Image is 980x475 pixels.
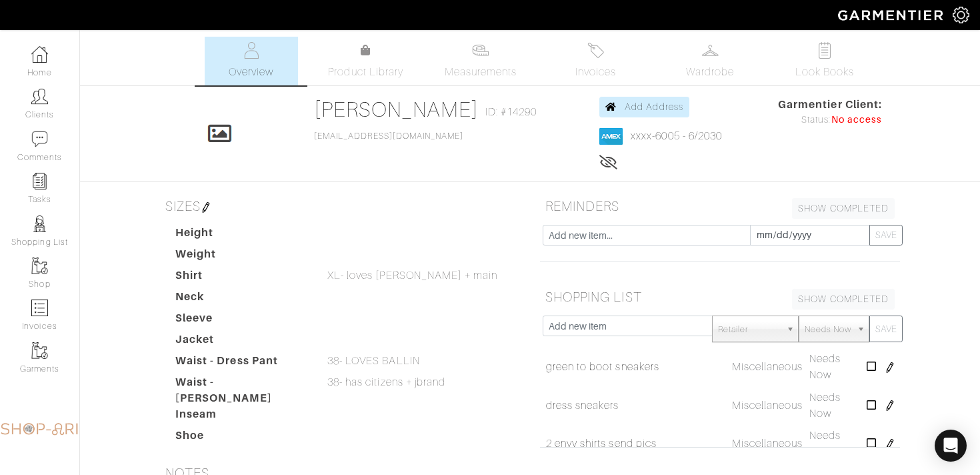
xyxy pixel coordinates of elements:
a: Add Address [599,97,689,117]
div: Status: [778,113,882,127]
h5: REMINDERS [540,193,900,219]
span: 38- LOVES BALLIN [327,353,420,369]
span: Product Library [328,64,403,80]
span: Needs Now [805,316,851,343]
a: Invoices [549,37,642,85]
input: Add new item... [543,225,751,246]
a: Wardrobe [663,37,757,85]
span: Miscellaneous [732,361,803,373]
span: Retailer [718,316,781,343]
span: Look Books [795,64,855,80]
dt: Height [165,225,317,246]
img: clients-icon-6bae9207a08558b7cb47a8932f037763ab4055f8c8b6bfacd5dc20c3e0201464.png [31,88,48,105]
dt: Sleeve [165,310,317,332]
img: american_express-1200034d2e149cdf2cc7894a33a747db654cf6f8355cb502592f1d228b2ac700.png [599,128,623,145]
a: Measurements [434,37,528,85]
img: pen-cf24a1663064a2ec1b9c1bd2387e9de7a2fa800b781884d57f21acf72779bad2.png [885,400,895,411]
img: pen-cf24a1663064a2ec1b9c1bd2387e9de7a2fa800b781884d57f21acf72779bad2.png [201,202,211,213]
span: Add Address [625,101,683,112]
a: [EMAIL_ADDRESS][DOMAIN_NAME] [314,131,463,141]
dt: Neck [165,289,317,310]
a: Overview [205,37,298,85]
dt: Waist - [PERSON_NAME] [165,374,317,406]
span: Needs Now [809,353,841,381]
img: orders-icon-0abe47150d42831381b5fb84f609e132dff9fe21cb692f30cb5eec754e2cba89.png [31,300,48,316]
img: wardrobe-487a4870c1b7c33e795ec22d11cfc2ed9d08956e64fb3008fe2437562e282088.svg [702,42,719,59]
span: No access [831,113,882,127]
span: Miscellaneous [732,438,803,450]
dt: Shoe [165,428,317,449]
span: Overview [229,64,273,80]
img: garments-icon-b7da505a4dc4fd61783c78ac3ca0ef83fa9d6f193b1c9dc38574b1d14d53ca28.png [31,258,48,274]
dt: Waist - Dress Pant [165,353,317,374]
img: todo-9ac3debb85659649dc8f770b8b6100bb5dab4b48dedcbae339e5042a72dfd3cc.svg [817,42,833,59]
img: reminder-icon-8004d30b9f0a5d33ae49ab947aed9ed385cf756f9e5892f1edd6e32f2345188e.png [31,173,48,189]
img: pen-cf24a1663064a2ec1b9c1bd2387e9de7a2fa800b781884d57f21acf72779bad2.png [885,439,895,450]
a: green to boot sneakers [546,359,659,375]
a: Look Books [778,37,871,85]
span: ID: #14290 [485,104,537,120]
img: basicinfo-40fd8af6dae0f16599ec9e87c0ef1c0a1fdea2edbe929e3d69a839185d80c458.svg [243,42,259,59]
a: Product Library [319,43,413,80]
div: Open Intercom Messenger [935,430,967,462]
span: Invoices [575,64,616,80]
img: stylists-icon-eb353228a002819b7ec25b43dbf5f0378dd9e0616d9560372ff212230b889e62.png [31,215,48,232]
img: garmentier-logo-header-white-b43fb05a5012e4ada735d5af1a66efaba907eab6374d6393d1fbf88cb4ef424d.png [831,3,953,27]
button: SAVE [869,316,903,342]
h5: SHOPPING LIST [540,284,900,310]
a: xxxx-6005 - 6/2030 [631,130,722,142]
a: 2 envy shirts send pics [546,436,657,452]
img: measurements-466bbee1fd09ba9460f595b01e5d73f9e2bff037440d3c8f018324cb6cdf7a4a.svg [472,42,489,59]
img: dashboard-icon-dbcd8f5a0b271acd01030246c82b418ddd0df26cd7fceb0bd07c9910d44c42f6.png [31,46,48,63]
span: Needs Now [809,392,841,420]
dt: Weight [165,246,317,268]
span: 38- has citizens + jbrand [327,374,445,390]
span: Garmentier Client: [778,97,882,113]
img: orders-27d20c2124de7fd6de4e0e44c1d41de31381a507db9b33961299e4e07d508b8c.svg [587,42,604,59]
span: Measurements [445,64,517,80]
a: SHOW COMPLETED [792,198,895,219]
span: Miscellaneous [732,400,803,412]
button: SAVE [869,225,903,246]
img: comment-icon-a0a6a9ef722e966f86d9cbdc48e553b5cf19dbc54f86b18d962a5391bc8f6eb6.png [31,131,48,147]
img: garments-icon-b7da505a4dc4fd61783c78ac3ca0ef83fa9d6f193b1c9dc38574b1d14d53ca28.png [31,342,48,359]
img: pen-cf24a1663064a2ec1b9c1bd2387e9de7a2fa800b781884d57f21acf72779bad2.png [885,362,895,373]
img: gear-icon-white-bd11855cb880d31180b6d7d6211b90ccbf57a29d726f0c71d8c61bd08dd39cc2.png [953,7,969,23]
span: Needs Now [809,430,841,458]
dt: Inseam [165,406,317,428]
input: Add new item [543,316,713,336]
span: XL- loves [PERSON_NAME] + main [327,268,498,284]
a: [PERSON_NAME] [314,97,479,121]
dt: Jacket [165,332,317,353]
a: dress sneakers [546,398,619,414]
span: Wardrobe [686,64,734,80]
h5: SIZES [160,193,520,219]
a: SHOW COMPLETED [792,289,895,310]
dt: Shirt [165,268,317,289]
